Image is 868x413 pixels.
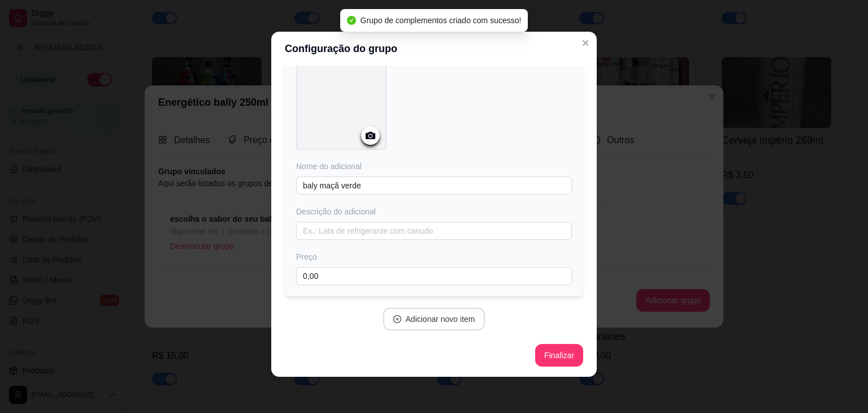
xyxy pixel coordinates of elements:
span: check-circle [347,16,356,25]
button: Close [576,34,594,52]
span: Grupo de complementos criado com sucesso! [361,16,522,25]
div: Descrição do adicional [296,206,572,217]
span: plus-circle [393,315,401,323]
input: Ex.: Coca-cola 350ml [296,177,572,195]
div: Preço [296,251,572,263]
div: Nome do adicional [296,161,572,172]
button: Finalizar [535,344,583,367]
button: plus-circleAdicionar novo item [383,308,485,330]
header: Configuração do grupo [271,32,597,66]
input: Ex.: Lata de refrigerante com canudo [296,222,572,240]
